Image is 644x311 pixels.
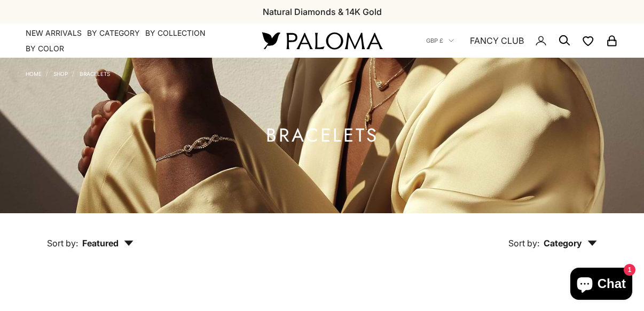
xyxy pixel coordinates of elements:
nav: Primary navigation [26,28,237,54]
summary: By Collection [145,28,206,38]
span: Featured [82,238,133,248]
a: FANCY CLUB [470,34,524,48]
a: NEW ARRIVALS [26,28,82,38]
button: GBP £ [426,36,454,45]
nav: Breadcrumb [26,68,110,77]
nav: Secondary navigation [426,24,618,58]
summary: By Color [26,43,64,54]
span: Category [544,238,597,248]
span: Sort by: [508,238,539,248]
a: Shop [53,71,68,77]
a: Bracelets [80,71,110,77]
button: Sort by: Featured [22,213,158,258]
inbox-online-store-chat: Shopify online store chat [567,268,635,302]
span: GBP £ [426,36,443,45]
button: Sort by: Category [484,213,622,258]
h1: Bracelets [266,129,379,142]
p: Natural Diamonds & 14K Gold [263,5,382,19]
a: Home [26,71,42,77]
span: Sort by: [47,238,78,248]
summary: By Category [87,28,140,38]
